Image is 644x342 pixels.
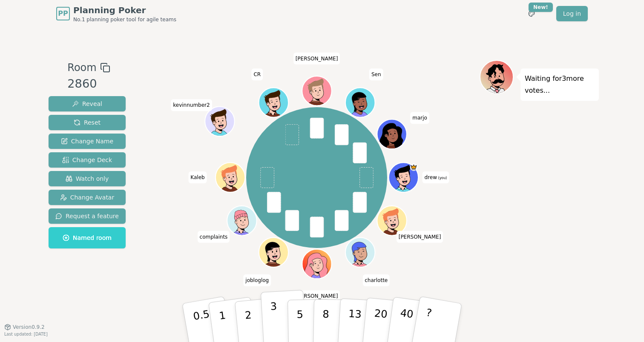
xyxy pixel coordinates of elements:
span: Change Avatar [60,193,115,202]
span: Click to change your name [188,171,207,183]
span: Change Name [61,137,113,145]
span: PP [58,9,68,19]
button: Request a feature [49,208,126,224]
span: Watch only [66,174,109,183]
span: Named room [63,234,112,242]
button: Change Deck [49,152,126,168]
a: Log in [556,6,588,21]
span: Click to change your name [243,274,271,286]
span: Version 0.9.2 [13,324,45,331]
span: Request a feature [55,212,119,220]
button: New! [524,6,539,21]
span: Click to change your name [251,68,263,80]
span: Click to change your name [369,68,383,80]
span: Click to change your name [198,231,230,243]
span: Change Deck [62,156,112,164]
span: No.1 planning poker tool for agile teams [73,16,176,23]
button: Change Name [49,134,126,149]
span: Planning Poker [73,4,176,16]
span: Reset [74,118,101,127]
button: Click to change your avatar [389,164,417,191]
span: drew is the host [410,164,417,171]
span: Last updated: [DATE] [4,332,48,336]
button: Version0.9.2 [4,324,45,331]
a: PPPlanning PokerNo.1 planning poker tool for agile teams [56,4,176,23]
button: Named room [49,227,126,248]
span: Click to change your name [362,274,390,286]
button: Reset [49,115,126,130]
span: Click to change your name [293,53,340,65]
button: Watch only [49,171,126,186]
span: (you) [437,176,447,180]
span: Click to change your name [397,231,443,243]
button: Change Avatar [49,190,126,205]
button: Reveal [49,96,126,111]
span: Reveal [72,100,102,108]
p: Waiting for 3 more votes... [525,73,595,97]
span: Click to change your name [171,100,212,111]
span: Click to change your name [410,112,429,124]
div: 2860 [67,75,110,93]
span: Room [67,60,96,75]
div: New! [529,3,553,12]
span: Click to change your name [422,171,449,183]
span: Click to change your name [293,291,340,302]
